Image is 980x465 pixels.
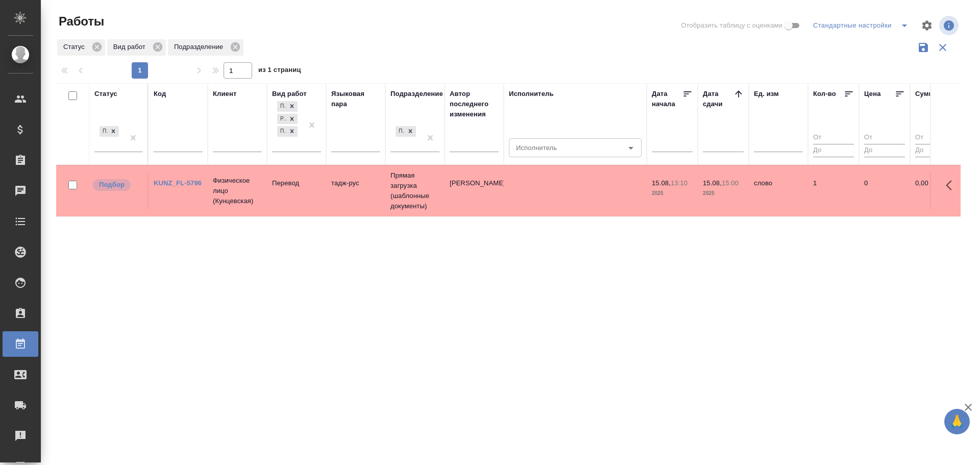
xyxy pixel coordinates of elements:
div: Автор последнего изменения [450,89,499,119]
p: Перевод [272,178,321,188]
span: 🙏 [948,411,966,432]
div: Прямая загрузка (шаблонные документы) [396,126,405,137]
button: Open [624,141,638,155]
div: Цена [864,89,881,99]
p: Подбор [99,180,125,190]
input: От [915,132,956,144]
p: Физическое лицо (Кунцевская) [213,176,262,206]
span: Отобразить таблицу с оценками [681,20,782,31]
div: Подразделение [390,89,443,99]
div: Исполнитель [509,89,554,99]
div: Дата сдачи [703,89,733,109]
td: слово [749,173,808,209]
div: Сумма [915,89,937,99]
span: Настроить таблицу [915,13,939,38]
input: От [864,132,905,144]
p: 15.08, [703,179,722,187]
p: Статус [63,42,88,52]
div: split button [811,17,915,34]
td: [PERSON_NAME] [445,173,504,209]
p: 15.08, [652,179,671,187]
div: Языковая пара [331,89,380,109]
div: Кол-во [813,89,836,99]
div: Можно подбирать исполнителей [92,178,142,192]
td: 1 [808,173,859,209]
div: Редактура [277,114,286,125]
div: Вид работ [272,89,307,99]
div: Статус [57,39,105,56]
input: До [915,144,956,157]
button: Здесь прячутся важные кнопки [940,173,964,198]
button: 🙏 [944,409,970,434]
td: тадж-рус [326,173,385,209]
p: Вид работ [113,42,149,52]
p: 2025 [703,188,744,199]
input: От [813,132,854,144]
span: из 1 страниц [258,64,301,79]
div: Перевод, Редактура, Постредактура машинного перевода [276,100,299,113]
div: Постредактура машинного перевода [277,126,286,137]
p: 2025 [652,188,693,199]
td: 0,00 ₽ [910,173,961,209]
p: 15:00 [722,179,739,187]
span: Посмотреть информацию [939,16,961,35]
input: До [813,144,854,157]
p: Подразделение [174,42,227,52]
div: Подбор [100,126,108,137]
span: Работы [56,13,104,30]
div: Подразделение [168,39,243,56]
td: 0 [859,173,910,209]
p: 13:10 [671,179,688,187]
div: Прямая загрузка (шаблонные документы) [395,125,417,138]
div: Клиент [213,89,236,99]
button: Сохранить фильтры [914,38,933,57]
div: Подбор [99,125,120,138]
button: Сбросить фильтры [933,38,952,57]
input: До [864,144,905,157]
div: Статус [94,89,117,99]
div: Код [154,89,166,99]
div: Дата начала [652,89,682,109]
div: Вид работ [107,39,166,56]
div: Перевод [277,101,286,112]
a: KUNZ_FL-5796 [154,179,202,187]
div: Ед. изм [754,89,779,99]
td: Прямая загрузка (шаблонные документы) [385,165,445,216]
